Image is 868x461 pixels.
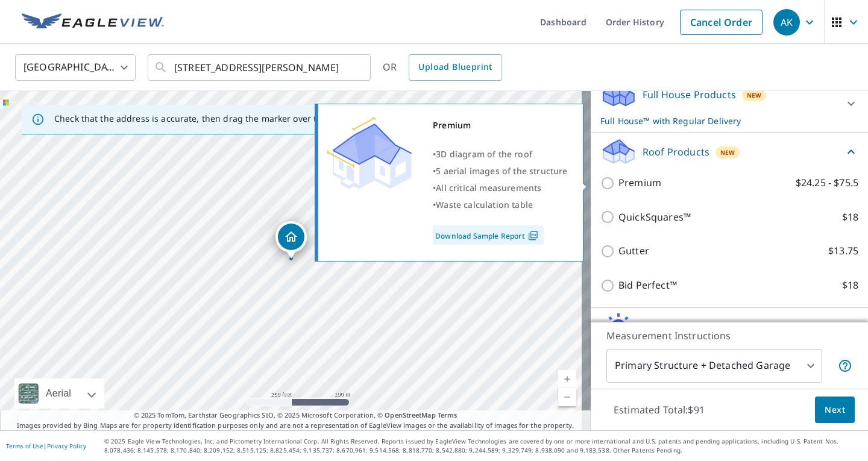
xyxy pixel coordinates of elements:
a: Terms [438,410,458,419]
button: Next [815,397,855,424]
a: Current Level 17, Zoom In [558,370,576,388]
img: Pdf Icon [525,230,541,241]
span: Your report will include the primary structure and a detached garage if one exists. [838,359,852,373]
p: Estimated Total: $91 [604,397,714,423]
div: Aerial [42,378,75,409]
a: Cancel Order [680,10,763,35]
div: Full House ProductsNewFull House™ with Regular Delivery [600,80,858,127]
span: New [747,90,762,100]
a: Terms of Use [6,442,43,450]
p: $18 [842,210,858,225]
div: Aerial [14,378,104,409]
p: Solar Products [643,320,711,334]
p: Check that the address is accurate, then drag the marker over the correct structure. [54,113,401,124]
p: Measurement Instructions [606,328,852,343]
span: © 2025 TomTom, Earthstar Geographics SIO, © 2025 Microsoft Corporation, © [134,410,458,421]
img: Premium [327,117,412,189]
p: Premium [618,175,661,190]
p: $24.25 - $75.5 [796,175,858,190]
div: OR [383,54,502,81]
div: Solar ProductsNew [600,313,858,342]
div: • [433,146,568,163]
div: • [433,163,568,180]
p: Full House™ with Regular Delivery [600,114,837,127]
span: Next [825,403,845,418]
span: New [720,148,735,157]
p: QuickSquares™ [618,210,691,225]
div: • [433,180,568,196]
p: $13.75 [828,243,858,259]
input: Search by address or latitude-longitude [174,51,346,84]
span: Upload Blueprint [418,60,492,75]
span: All critical measurements [436,182,541,193]
p: Bid Perfect™ [618,278,677,293]
div: Premium [433,117,568,134]
span: 5 aerial images of the structure [436,165,567,177]
div: • [433,196,568,213]
p: | [6,442,86,450]
p: © 2025 Eagle View Technologies, Inc. and Pictometry International Corp. All Rights Reserved. Repo... [104,437,862,455]
div: Primary Structure + Detached Garage [606,349,822,383]
p: $18 [842,278,858,293]
p: Roof Products [643,145,709,159]
p: Full House Products [643,87,736,102]
div: AK [773,9,800,36]
div: Roof ProductsNew [600,137,858,166]
a: OpenStreetMap [385,410,435,419]
img: EV Logo [22,13,164,31]
a: Privacy Policy [47,442,86,450]
a: Upload Blueprint [409,54,502,81]
span: 3D diagram of the roof [436,148,532,160]
p: Gutter [618,243,649,259]
div: Dropped pin, building 1, Residential property, 2709 Erwin Ct Kissimmee, FL 34743 [275,221,307,259]
a: Current Level 17, Zoom Out [558,388,576,406]
span: Waste calculation table [436,199,533,210]
a: Download Sample Report [433,225,544,245]
div: [GEOGRAPHIC_DATA] [15,51,136,84]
